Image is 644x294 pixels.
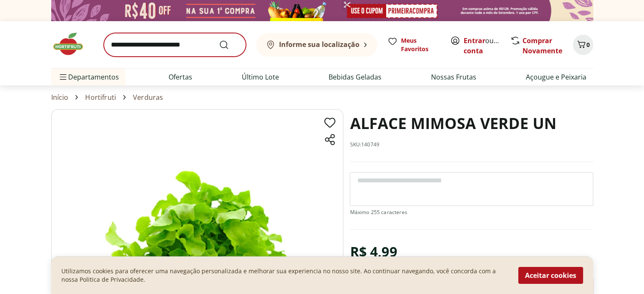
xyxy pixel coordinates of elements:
[58,67,68,87] button: Menu
[58,67,119,87] span: Departamentos
[526,72,586,82] a: Açougue e Peixaria
[279,40,359,49] b: Informe sua localização
[133,93,163,101] a: Verduras
[350,240,397,264] div: R$ 4,99
[169,72,192,82] a: Ofertas
[85,93,116,101] a: Hortifruti
[350,109,556,138] h1: ALFACE MIMOSA VERDE UN
[219,40,239,50] button: Submit Search
[464,36,510,55] a: Criar conta
[329,72,381,82] a: Bebidas Geladas
[104,33,246,57] input: search
[61,267,508,284] p: Utilizamos cookies para oferecer uma navegação personalizada e melhorar sua experiencia no nosso ...
[387,36,440,53] a: Meus Favoritos
[242,72,279,82] a: Último Lote
[401,36,440,53] span: Meus Favoritos
[51,93,69,101] a: Início
[350,141,379,148] p: SKU: 140749
[256,33,377,57] button: Informe sua localização
[464,36,485,45] a: Entrar
[431,72,476,82] a: Nossas Frutas
[51,31,94,57] img: Hortifruti
[464,36,501,56] span: ou
[586,41,590,49] span: 0
[518,267,583,284] button: Aceitar cookies
[573,35,593,55] button: Carrinho
[522,36,562,55] a: Comprar Novamente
